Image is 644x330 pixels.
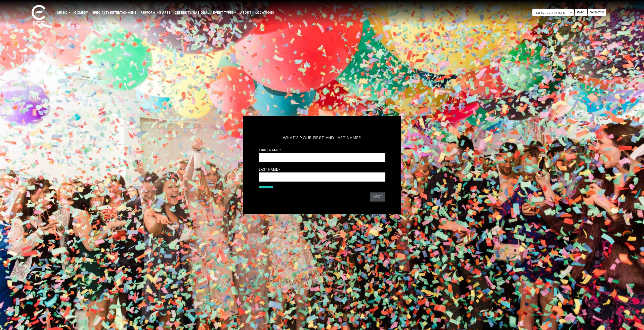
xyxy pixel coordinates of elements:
a: Contact Us [588,9,606,16]
a: Event Types [211,8,238,17]
a: Music [55,8,72,17]
a: Locations [253,8,276,17]
img: ece_new_logo_whitev2-1.png [26,4,51,28]
a: Performing Arts [138,8,173,17]
label: First Name [259,148,281,152]
a: About [238,8,253,17]
span: Featured Artists [532,9,574,16]
a: Search [575,9,587,16]
span: Featured Artists [532,9,574,16]
a: Specialty Entertainment [90,8,138,17]
h5: What's your first and last name? [259,129,385,147]
a: Comedy [72,8,90,17]
label: Last Name [259,167,280,172]
a: Celebrity/National [173,8,211,17]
